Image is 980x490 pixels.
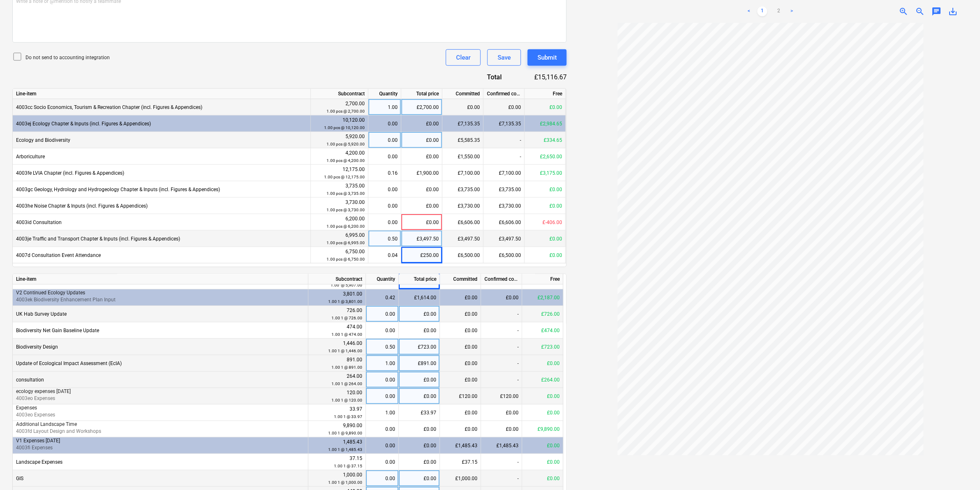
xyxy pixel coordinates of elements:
div: Committed [443,89,484,99]
div: Total price [401,89,443,99]
div: £0.00 [440,355,481,372]
div: Line-item [13,274,308,284]
div: £0.00 [440,306,481,322]
small: 1.00 pcs @ 3,730.00 [327,208,365,212]
span: 4003gc Geology, Hydrology and Hydrogeology Chapter & Inputs (incl. Figures & Appendices) [16,187,220,192]
span: 4003fe LVIA Chapter (incl. Figures & Appendices) [16,170,124,176]
small: 1.00 1 @ 726.00 [331,316,362,320]
span: 4003id Consultation [16,220,62,225]
span: UK Hab Survey Update [16,311,67,317]
div: 0.00 [372,181,398,198]
div: 0.00 [372,214,398,231]
div: £726.00 [522,306,563,322]
button: Clear [446,49,481,66]
div: 120.00 [312,389,362,404]
div: £0.00 [440,322,481,339]
div: £0.00 [401,198,443,214]
button: Submit [528,49,567,66]
div: £3,730.00 [443,198,484,214]
small: 1.00 pcs @ 4,200.00 [327,158,365,163]
div: £6,606.00 [443,214,484,231]
div: £7,135.35 [484,116,525,132]
span: 4003fi Expenses [16,445,53,451]
div: Subcontract [311,89,368,99]
small: 1.00 1 @ 891.00 [331,365,362,370]
div: £0.00 [522,454,563,470]
div: £0.00 [443,99,484,116]
div: £0.00 [399,306,440,322]
div: £2,984.65 [525,116,566,132]
div: £0.00 [481,289,522,306]
span: Expenses [16,405,37,411]
div: 3,801.00 [312,290,362,305]
span: Biodiversity Net Gain Baseline Update [16,328,99,333]
div: - [481,339,522,355]
div: 2,700.00 [314,100,365,115]
div: 10,120.00 [314,116,365,132]
div: £0.00 [401,116,443,132]
div: £3,497.50 [484,231,525,247]
div: Quantity [366,274,399,284]
div: £0.00 [399,322,440,339]
div: 0.00 [372,198,398,214]
span: 4003eo Expenses [16,395,55,401]
div: - [484,132,525,148]
div: £0.00 [525,181,566,198]
div: 6,750.00 [314,248,365,263]
div: 9,890.00 [312,422,362,437]
div: £1,550.00 [443,148,484,165]
div: £0.00 [440,421,481,437]
div: 6,995.00 [314,231,365,247]
div: £15,116.67 [515,72,567,82]
div: £0.00 [401,148,443,165]
div: £0.00 [440,372,481,388]
a: Page 1 is your current page [758,7,767,16]
div: 264.00 [312,372,362,388]
span: 4003eo Expenses [16,412,55,418]
div: £1,900.00 [401,165,443,181]
div: £0.00 [525,99,566,116]
span: Landscape Expenses [16,459,63,465]
small: 1.00 pcs @ 12,175.00 [324,175,365,179]
span: 4003fd Layout Design and Workshops [16,428,101,434]
div: £0.00 [481,404,522,421]
div: £1,000.00 [440,470,481,487]
span: V1 Expenses May 2025 [16,438,60,444]
span: 4003ek Biodiversity Enhancement Plan Input [16,297,116,303]
div: £0.00 [484,99,525,116]
div: 0.50 [372,231,398,247]
div: £37.15 [440,454,481,470]
div: Committed [440,274,481,284]
small: 1.00 pcs @ 2,700.00 [327,109,365,113]
a: Next page [787,7,797,16]
span: zoom_out [915,7,925,16]
div: £723.00 [399,339,440,355]
div: 0.42 [369,289,395,306]
div: 0.00 [369,322,395,339]
div: £0.00 [525,198,566,214]
div: 0.00 [369,388,395,404]
div: £1,485.43 [440,437,481,454]
div: Free [522,274,563,284]
div: £0.00 [440,339,481,355]
div: 33.97 [312,405,362,421]
div: £2,700.00 [401,99,443,116]
div: 12,175.00 [314,166,365,181]
div: 3,730.00 [314,199,365,214]
span: 4003ej Ecology Chapter & Inputs (incl. Figures & Appendices) [16,121,151,127]
div: £0.00 [440,404,481,421]
div: Chat Widget [939,451,980,490]
small: 1.00 pcs @ 6,200.00 [327,224,365,229]
small: 1.00 1 @ 1,446.00 [328,349,362,353]
div: £0.00 [522,470,563,487]
div: 0.50 [369,339,395,355]
div: 0.00 [369,372,395,388]
div: £0.00 [522,437,563,454]
small: 1.00 1 @ 33.97 [334,414,362,419]
div: £0.00 [399,454,440,470]
div: £3,497.50 [443,231,484,247]
div: £0.00 [399,470,440,487]
div: - [481,454,522,470]
div: £474.00 [522,322,563,339]
div: £0.00 [401,132,443,148]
